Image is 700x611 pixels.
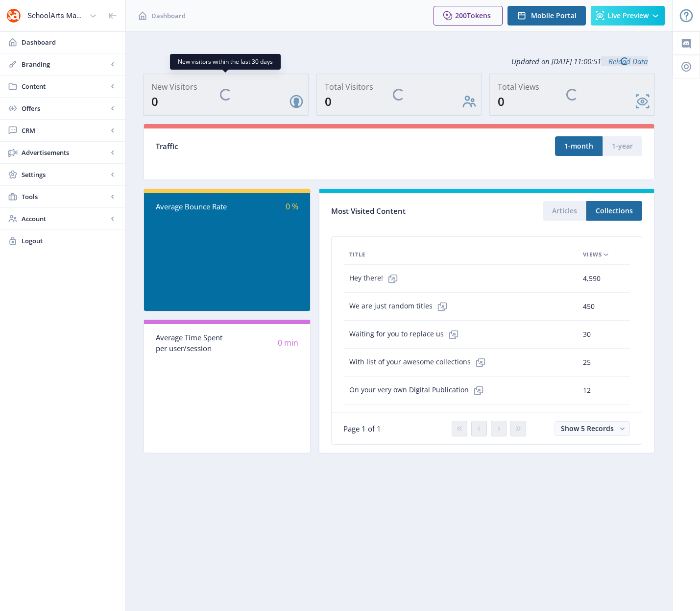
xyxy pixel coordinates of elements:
[349,325,463,344] span: Waiting for you to replace us
[22,170,108,179] span: Settings
[507,6,586,25] button: Mobile Portal
[27,5,85,26] div: SchoolArts Magazine
[156,332,227,354] div: Average Time Spent per user/session
[583,301,595,312] span: 450
[586,201,642,221] button: Collections
[603,136,642,156] button: 1-year
[607,12,649,20] span: Live Preview
[583,356,591,368] span: 25
[531,12,577,20] span: Mobile Portal
[583,384,591,396] span: 12
[349,269,403,288] span: Hey there!
[543,201,586,221] button: Articles
[178,58,273,66] span: New visitors within the last 30 days
[22,37,118,47] span: Dashboard
[467,11,491,20] span: Tokens
[434,6,503,25] button: 200Tokens
[227,337,299,349] div: 0 min
[156,201,227,212] div: Average Bounce Rate
[349,249,365,260] span: Title
[349,381,488,400] span: On your very own Digital Publication
[6,8,22,24] img: properties.app_icon.png
[22,214,108,224] span: Account
[22,192,108,202] span: Tools
[555,421,630,436] button: Show 5 Records
[343,424,381,433] span: Page 1 of 1
[22,148,108,157] span: Advertisements
[286,201,298,212] span: 0 %
[143,49,655,74] div: Updated on [DATE] 11:00:51
[156,141,399,152] div: Traffic
[583,329,591,340] span: 30
[331,204,486,219] div: Most Visited Content
[591,6,665,25] button: Live Preview
[583,249,602,260] span: Views
[22,126,108,135] span: CRM
[349,297,452,316] span: We are just random titles
[22,103,108,113] span: Offers
[561,424,614,433] span: Show 5 Records
[601,56,648,66] a: Reload Data
[555,136,603,156] button: 1-month
[22,236,118,246] span: Logout
[151,11,186,21] span: Dashboard
[349,353,490,372] span: With list of your awesome collections
[22,59,108,69] span: Branding
[22,81,108,91] span: Content
[583,273,601,284] span: 4,590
